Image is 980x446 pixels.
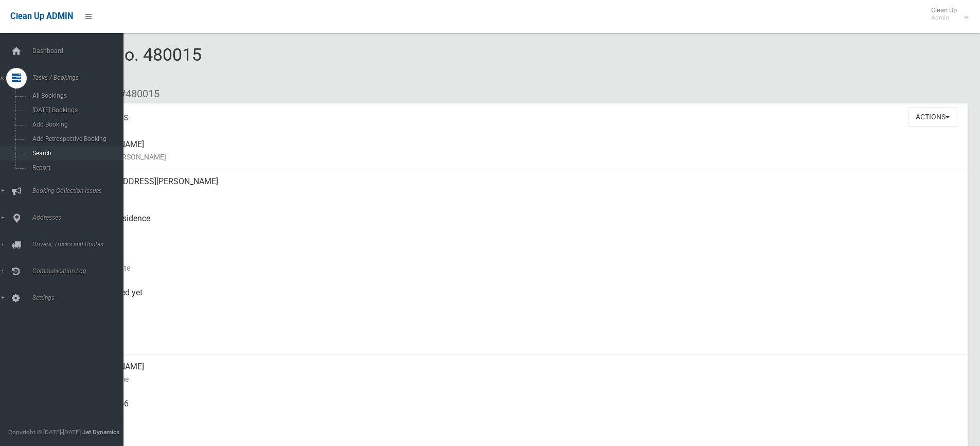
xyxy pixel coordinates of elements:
[82,391,959,429] div: 0412913246
[82,336,959,348] small: Zone
[29,135,122,142] span: Add Retrospective Booking
[45,44,202,84] span: Booking No. 480015
[82,206,959,243] div: Front of Residence
[82,410,959,422] small: Mobile
[29,214,131,221] span: Addresses
[29,121,122,128] span: Add Booking
[82,317,959,354] div: [DATE]
[82,429,119,436] strong: Jet Dynamics
[82,280,959,317] div: Not collected yet
[29,92,122,99] span: All Bookings
[82,169,959,206] div: [STREET_ADDRESS][PERSON_NAME]
[82,243,959,280] div: [DATE]
[82,225,959,237] small: Pickup Point
[112,84,159,103] li: #480015
[926,6,967,22] span: Clean Up
[29,150,122,157] span: Search
[82,132,959,169] div: [PERSON_NAME]
[29,187,131,194] span: Booking Collection Issues
[908,108,957,127] button: Actions
[8,429,81,436] span: Copyright © [DATE]-[DATE]
[82,373,959,385] small: Contact Name
[82,262,959,274] small: Collection Date
[29,164,122,171] span: Report
[82,299,959,311] small: Collected At
[29,106,122,114] span: [DATE] Bookings
[82,151,959,163] small: Name of [PERSON_NAME]
[82,354,959,391] div: [PERSON_NAME]
[82,188,959,200] small: Address
[10,11,73,21] span: Clean Up ADMIN
[931,14,957,22] small: Admin
[29,267,131,275] span: Communication Log
[29,294,131,301] span: Settings
[29,241,131,248] span: Drivers, Trucks and Routes
[29,74,131,81] span: Tasks / Bookings
[29,47,131,55] span: Dashboard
